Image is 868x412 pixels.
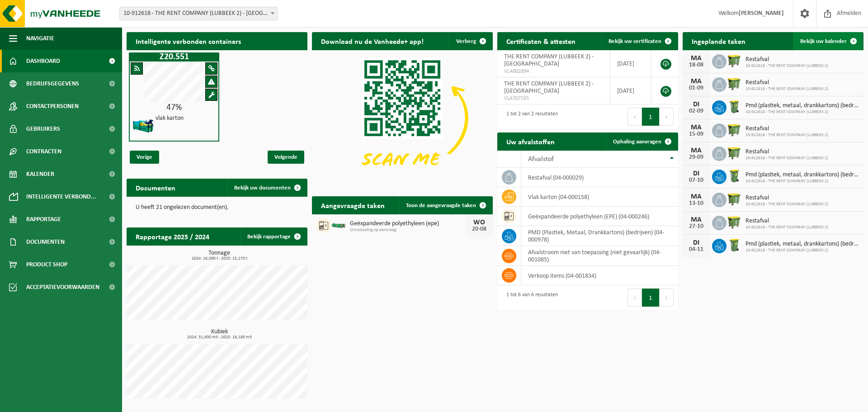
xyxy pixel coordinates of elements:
[660,289,674,307] button: Next
[687,216,705,223] div: MA
[687,223,705,230] div: 27-10
[156,115,184,122] h4: vlak karton
[521,187,678,207] td: vlak karton (04-000158)
[497,133,564,150] h2: Uw afvalstoffen
[687,193,705,200] div: MA
[726,145,742,161] img: WB-1100-HPE-GN-50
[745,179,859,184] span: 10-912618 - THE RENT COMPANY (LUBBEEK 2)
[497,32,585,50] h2: Certificaten & attesten
[227,179,307,197] a: Bekijk uw documenten
[745,218,828,225] span: Restafval
[660,108,674,126] button: Next
[26,231,65,253] span: Documenten
[687,85,705,91] div: 01-09
[504,53,594,67] span: THE RENT COMPANY (LUBBEEK 2) - [GEOGRAPHIC_DATA]
[745,171,859,179] span: Pmd (plastiek, metaal, drankkartons) (bedrijven)
[456,38,476,44] span: Verberg
[687,62,705,68] div: 18-08
[521,168,678,187] td: restafval (04-000029)
[130,151,159,164] span: Vorige
[528,156,554,163] span: Afvalstof
[687,78,705,85] div: MA
[687,246,705,253] div: 04-11
[726,76,742,91] img: WB-1100-HPE-GN-50
[687,177,705,184] div: 07-10
[739,10,784,17] strong: [PERSON_NAME]
[745,248,859,253] span: 10-912618 - THE RENT COMPANY (LUBBEEK 2)
[131,329,307,340] h3: Kubiek
[726,237,742,253] img: WB-0240-HPE-GN-50
[502,107,558,127] div: 1 tot 2 van 2 resultaten
[683,32,755,50] h2: Ingeplande taken
[726,122,742,137] img: WB-1100-HPE-GN-50
[131,256,307,261] span: 2024: 16,090 t - 2025: 15,270 t
[136,204,298,211] p: U heeft 21 ongelezen document(en).
[745,86,828,92] span: 10-912618 - THE RENT COMPANY (LUBBEEK 2)
[800,38,847,44] span: Bekijk uw kalender
[726,99,742,114] img: WB-0240-HPE-GN-50
[687,124,705,131] div: MA
[406,203,476,208] span: Toon de aangevraagde taken
[745,56,828,63] span: Restafval
[26,118,60,140] span: Gebruikers
[627,289,642,307] button: Previous
[350,227,466,233] span: Omwisseling op aanvraag
[127,227,218,245] h2: Rapportage 2025 / 2024
[521,246,678,266] td: afvalstroom niet van toepassing (niet gevaarlijk) (04-001085)
[745,148,828,156] span: Restafval
[470,226,488,232] div: 20-08
[745,63,828,69] span: 10-912618 - THE RENT COMPANY (LUBBEEK 2)
[687,101,705,108] div: DI
[26,185,96,208] span: Intelligente verbond...
[687,239,705,246] div: DI
[745,202,828,207] span: 10-912618 - THE RENT COMPANY (LUBBEEK 2)
[240,227,307,246] a: Bekijk rapportage
[613,139,661,145] span: Ophaling aanvragen
[119,7,278,20] span: 10-912618 - THE RENT COMPANY (LUBBEEK 2) - LUBBEEK
[331,221,346,229] img: HK-XC-10-GN-00
[726,168,742,184] img: WB-0240-HPE-GN-50
[745,194,828,202] span: Restafval
[745,241,859,248] span: Pmd (plastiek, metaal, drankkartons) (bedrijven)
[726,214,742,230] img: WB-1100-HPE-GN-50
[687,170,705,177] div: DI
[610,50,651,77] td: [DATE]
[504,95,603,102] span: VLA707295
[745,102,859,109] span: Pmd (plastiek, metaal, drankkartons) (bedrijven)
[687,55,705,62] div: MA
[726,53,742,68] img: WB-1100-HPE-GN-50
[127,32,307,50] h2: Intelligente verbonden containers
[521,226,678,246] td: PMD (Plastiek, Metaal, Drankkartons) (bedrijven) (04-000978)
[26,140,61,163] span: Contracten
[131,335,307,340] span: 2024: 31,600 m3 - 2025: 18,180 m3
[26,208,61,231] span: Rapportage
[350,220,466,227] span: Geëxpandeerde polyethyleen (epe)
[26,72,79,95] span: Bedrijfsgegevens
[745,125,828,133] span: Restafval
[120,7,277,20] span: 10-912618 - THE RENT COMPANY (LUBBEEK 2) - LUBBEEK
[504,81,594,95] span: THE RENT COMPANY (LUBBEEK 2) - [GEOGRAPHIC_DATA]
[502,288,558,308] div: 1 tot 6 van 6 resultaten
[745,156,828,161] span: 10-912618 - THE RENT COMPANY (LUBBEEK 2)
[627,108,642,126] button: Previous
[131,250,307,261] h3: Tonnage
[312,50,493,186] img: Download de VHEPlus App
[26,27,54,50] span: Navigatie
[312,32,433,50] h2: Download nu de Vanheede+ app!
[26,253,67,276] span: Product Shop
[609,38,661,44] span: Bekijk uw certificaten
[521,207,678,226] td: geëxpandeerde polyethyleen (EPE) (04-000246)
[642,289,660,307] button: 1
[131,52,217,62] h1: Z20.551
[132,114,155,137] img: HK-XZ-20-GN-12
[745,133,828,138] span: 10-912618 - THE RENT COMPANY (LUBBEEK 2)
[234,185,291,191] span: Bekijk uw documenten
[642,108,660,126] button: 1
[745,109,859,115] span: 10-912618 - THE RENT COMPANY (LUBBEEK 2)
[127,179,184,196] h2: Documenten
[26,163,54,185] span: Kalender
[521,266,678,285] td: verkoop items (04-001834)
[268,151,304,164] span: Volgende
[745,79,828,86] span: Restafval
[449,32,492,50] button: Verberg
